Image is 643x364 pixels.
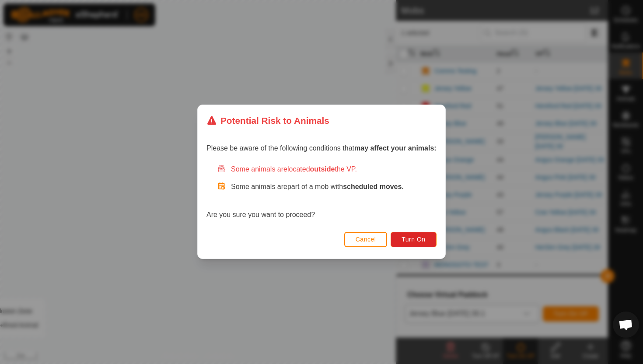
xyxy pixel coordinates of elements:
[356,236,376,243] span: Cancel
[391,232,437,247] button: Turn On
[206,164,437,220] div: Are you sure you want to proceed?
[613,311,639,338] div: Open chat
[354,145,437,152] strong: may affect your animals:
[344,232,388,247] button: Cancel
[310,166,335,173] strong: outside
[287,166,357,173] span: located the VP.
[402,236,426,243] span: Turn On
[343,183,404,191] strong: scheduled moves.
[217,164,437,175] div: Some animals are
[206,114,329,127] div: Potential Risk to Animals
[287,183,404,191] span: part of a mob with
[206,145,437,152] span: Please be aware of the following conditions that
[231,182,437,192] p: Some animals are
